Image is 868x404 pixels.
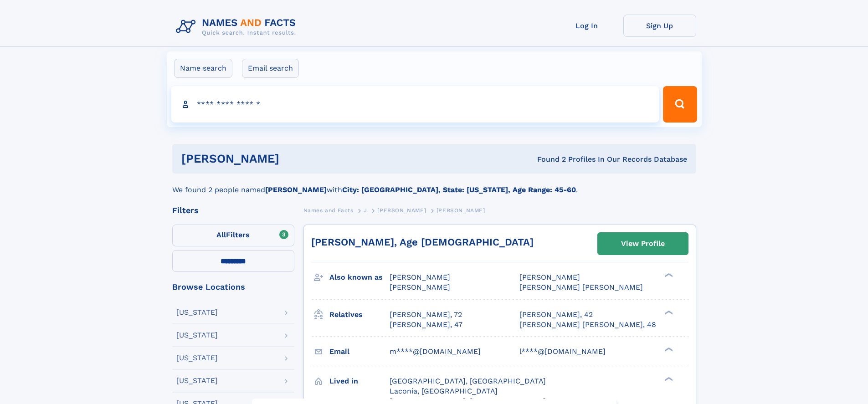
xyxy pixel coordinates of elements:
[172,283,294,291] div: Browse Locations
[364,207,367,214] span: J
[390,283,450,291] span: [PERSON_NAME]
[172,15,303,39] img: Logo Names and Facts
[598,233,688,255] a: View Profile
[176,309,218,316] div: [US_STATE]
[663,272,673,278] div: ❯
[171,86,659,123] input: search input
[663,346,673,352] div: ❯
[329,307,390,322] h3: Relatives
[342,185,576,194] b: City: [GEOGRAPHIC_DATA], State: [US_STATE], Age Range: 45-60
[377,207,426,214] span: [PERSON_NAME]
[663,309,673,315] div: ❯
[329,270,390,285] h3: Also known as
[519,310,593,320] a: [PERSON_NAME], 42
[176,332,218,339] div: [US_STATE]
[176,377,218,384] div: [US_STATE]
[172,206,294,215] div: Filters
[519,273,580,281] span: [PERSON_NAME]
[390,377,546,385] span: [GEOGRAPHIC_DATA], [GEOGRAPHIC_DATA]
[377,205,426,216] a: [PERSON_NAME]
[390,273,450,281] span: [PERSON_NAME]
[364,205,367,216] a: J
[408,154,687,164] div: Found 2 Profiles In Our Records Database
[437,207,485,214] span: [PERSON_NAME]
[311,236,534,248] a: [PERSON_NAME], Age [DEMOGRAPHIC_DATA]
[390,310,462,320] a: [PERSON_NAME], 72
[519,320,656,330] a: [PERSON_NAME] [PERSON_NAME], 48
[550,15,623,37] a: Log In
[621,233,665,254] div: View Profile
[265,185,327,194] b: [PERSON_NAME]
[623,15,696,37] a: Sign Up
[390,320,462,330] a: [PERSON_NAME], 47
[663,376,673,382] div: ❯
[519,283,643,291] span: [PERSON_NAME] [PERSON_NAME]
[242,59,299,78] label: Email search
[329,373,390,389] h3: Lived in
[176,354,218,362] div: [US_STATE]
[172,174,696,195] div: We found 2 people named with .
[303,205,354,216] a: Names and Facts
[329,344,390,359] h3: Email
[216,230,226,239] span: All
[172,225,294,246] label: Filters
[390,387,498,395] span: Laconia, [GEOGRAPHIC_DATA]
[663,86,697,123] button: Search Button
[181,153,408,164] h1: [PERSON_NAME]
[174,59,232,78] label: Name search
